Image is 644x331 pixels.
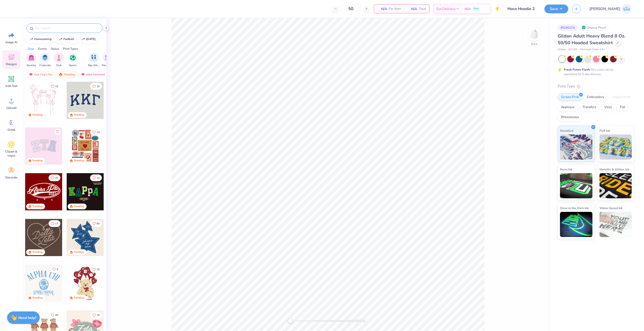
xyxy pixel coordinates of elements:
[63,38,74,40] div: football
[560,173,592,198] img: Neon Ink
[26,53,36,67] div: filter for Sorority
[29,73,33,76] img: most_fav.gif
[49,83,60,90] button: Like
[88,64,100,67] span: Big Little Reveal
[28,46,34,51] div: Orgs
[531,42,538,46] div: Back
[599,173,632,198] img: Metallic & Glitter Ink
[29,38,33,41] img: trend_line.gif
[74,250,84,254] div: Trending
[59,73,63,76] img: trending.gif
[55,314,58,316] span: 40
[69,64,77,67] span: Sports
[81,73,85,76] img: most_fav.gif
[63,46,78,51] div: Print Types
[79,71,107,77] div: Most Favorited
[558,93,582,101] div: Screen Print
[6,40,17,44] span: Image AI
[55,222,58,225] span: 17
[558,33,625,46] span: Gildan Adult Heavy Blend 8 Oz. 50/50 Hooded Sweatshirt
[58,38,62,41] img: trend_line.gif
[97,314,100,316] span: 19
[74,159,84,163] div: Trending
[560,205,589,211] span: Glow in the Dark Ink
[544,5,568,13] button: Save
[609,93,633,101] div: Digital Print
[97,268,100,271] span: 10
[51,46,59,51] div: Styles
[579,104,599,111] div: Transfers
[55,177,58,179] span: 45
[601,104,615,111] div: Vinyl
[377,6,387,12] span: N/A
[622,4,632,14] img: Josephine Amber Orros
[90,312,102,318] button: Like
[529,29,539,39] img: Back
[50,266,60,273] button: Like
[27,64,36,67] span: Sorority
[564,68,590,72] strong: Fresh Prints Flash:
[558,114,582,121] div: Rhinestones
[32,296,43,300] div: Trending
[560,212,592,237] img: Glow in the Dark Ink
[558,48,566,52] span: Gildan
[26,53,36,67] button: filter button
[558,24,578,31] div: # 524027A
[465,6,471,12] span: N/A
[419,6,426,12] span: Total
[49,220,60,227] button: Like
[97,85,100,88] span: 33
[35,26,99,31] input: Try "Alpha"
[97,131,100,133] span: 14
[474,7,478,11] span: Free
[90,220,102,227] button: Like
[584,93,608,101] div: Embroidery
[26,35,54,43] button: homecoming
[560,167,572,172] span: Neon Ink
[558,83,634,89] div: Print Type
[599,167,629,172] span: Metallic & Glitter Ink
[97,177,100,179] span: 14
[102,53,113,67] button: filter button
[81,38,85,41] img: trend_line.gif
[56,64,62,67] span: Club
[39,53,51,67] div: filter for Fraternity
[57,268,58,271] span: 5
[88,53,100,67] div: filter for Big Little Reveal
[91,55,97,61] img: Big Little Reveal Image
[32,205,43,208] div: Trending
[599,212,632,237] img: Water based Ink
[560,134,592,160] img: Standard
[70,55,76,61] img: Sports Image
[90,174,102,181] button: Like
[599,205,623,211] span: Water based Ink
[49,312,60,318] button: Like
[97,222,100,225] span: 84
[5,175,17,179] span: Decorate
[389,6,401,12] span: Per Item
[407,6,417,12] span: N/A
[617,104,628,111] div: Foil
[56,55,62,61] img: Club Image
[86,38,96,40] div: halloween
[28,55,34,61] img: Sorority Image
[589,6,620,12] span: [PERSON_NAME]
[587,4,634,14] a: [PERSON_NAME]
[18,315,36,320] strong: Need help?
[6,62,17,66] span: Designs
[74,205,84,208] div: Trending
[8,128,15,132] span: Greek
[90,266,102,273] button: Like
[568,48,577,52] span: # G185
[56,35,76,43] button: football
[3,150,20,158] span: Clipart & logos
[32,159,43,163] div: Trending
[558,104,578,111] div: Applique
[599,128,610,133] span: Puff Ink
[288,318,293,323] div: Accessibility label
[6,106,16,110] span: Upload
[27,71,55,77] div: Your Org's Fav
[74,113,84,117] div: Trending
[560,128,573,133] span: Standard
[38,46,47,51] div: Events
